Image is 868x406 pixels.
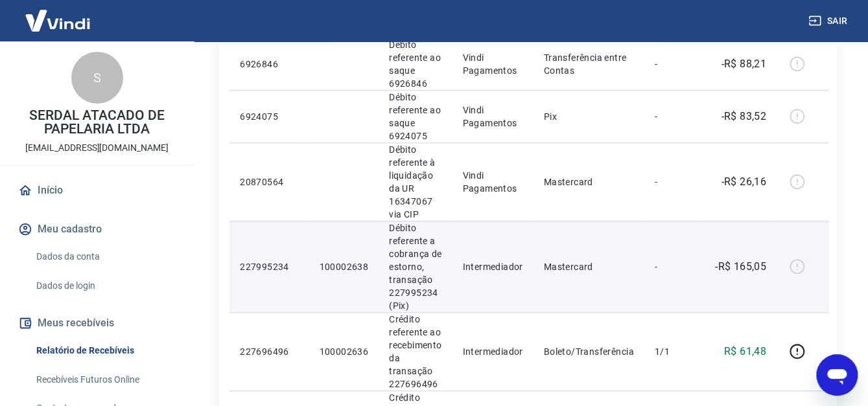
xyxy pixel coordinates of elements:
img: Vindi [16,1,100,40]
p: -R$ 83,52 [721,109,766,124]
iframe: Botão para abrir a janela de mensagens [816,354,858,396]
p: - [655,58,693,71]
p: - [655,110,693,123]
p: Mastercard [544,175,634,188]
p: Intermediador [462,345,522,358]
p: 227696496 [240,345,298,358]
p: Transferência entre Contas [544,51,634,77]
div: S [71,52,123,104]
p: 1/1 [655,345,693,358]
p: -R$ 165,05 [715,259,766,275]
p: Pix [544,110,634,123]
p: Intermediador [462,260,522,273]
p: 100002636 [319,345,368,358]
p: Vindi Pagamentos [462,51,522,77]
p: Mastercard [544,260,634,273]
p: Débito referente ao saque 6924075 [389,91,441,142]
p: - [655,175,693,188]
p: Vindi Pagamentos [462,104,522,130]
button: Meus recebíveis [16,309,178,337]
button: Sair [806,9,852,33]
p: Débito referente à liquidação da UR 16347067 via CIP [389,143,441,221]
p: 100002638 [319,260,368,273]
p: 6924075 [240,110,298,123]
p: Débito referente ao saque 6926846 [389,38,441,90]
a: Recebíveis Futuros Online [31,367,178,393]
p: SERDAL ATACADO DE PAPELARIA LTDA [10,109,183,136]
p: 6926846 [240,58,298,71]
a: Relatório de Recebíveis [31,337,178,364]
p: [EMAIL_ADDRESS][DOMAIN_NAME] [25,141,169,155]
a: Início [16,176,178,205]
p: -R$ 26,16 [721,174,766,190]
button: Meu cadastro [16,215,178,243]
a: Dados da conta [31,243,178,270]
p: -R$ 88,21 [721,56,766,72]
p: Boleto/Transferência [544,345,634,358]
p: 20870564 [240,175,298,188]
p: Crédito referente ao recebimento da transação 227696496 [389,313,441,390]
p: 227995234 [240,260,298,273]
p: R$ 61,48 [724,344,766,359]
p: Débito referente a cobrança de estorno, transação 227995234 (Pix) [389,221,441,312]
p: Vindi Pagamentos [462,169,522,195]
a: Dados de login [31,273,178,299]
p: - [655,260,693,273]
